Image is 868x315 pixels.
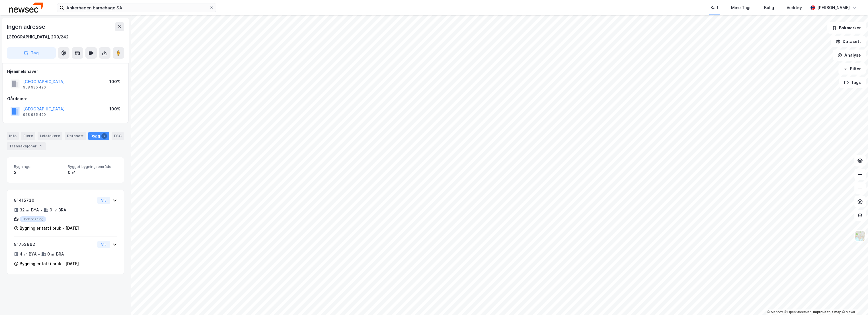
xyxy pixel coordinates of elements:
[20,225,79,232] div: Bygning er tatt i bruk - [DATE]
[38,132,62,140] div: Leietakere
[112,132,124,140] div: ESG
[23,85,46,90] div: 958 935 420
[817,4,850,11] div: [PERSON_NAME]
[839,77,866,88] button: Tags
[7,68,124,75] div: Hjemmelshaver
[38,252,40,256] div: •
[833,50,866,61] button: Analyse
[47,251,64,258] div: 0 ㎡ BRA
[7,47,56,59] button: Tag
[21,132,35,140] div: Eiere
[14,241,95,248] div: 81753962
[764,4,774,11] div: Bolig
[20,251,37,258] div: 4 ㎡ BYA
[14,169,63,176] div: 2
[65,132,86,140] div: Datasett
[784,310,812,314] a: OpenStreetMap
[40,208,42,212] div: •
[827,22,866,34] button: Bokmerker
[97,241,110,248] button: Vis
[88,132,109,140] div: Bygg
[68,169,117,176] div: 0 ㎡
[7,132,19,140] div: Info
[64,3,209,12] input: Søk på adresse, matrikkel, gårdeiere, leietakere eller personer
[731,4,752,11] div: Mine Tags
[7,95,124,102] div: Gårdeiere
[97,197,110,204] button: Vis
[7,34,69,40] div: [GEOGRAPHIC_DATA], 209/242
[711,4,719,11] div: Kart
[14,164,63,169] span: Bygninger
[840,288,868,315] div: Kontrollprogram for chat
[767,310,783,314] a: Mapbox
[840,288,868,315] iframe: Chat Widget
[68,164,117,169] span: Bygget bygningsområde
[787,4,802,11] div: Verktøy
[813,310,841,314] a: Improve this map
[109,106,120,112] div: 100%
[9,3,43,13] img: newsec-logo.f6e21ccffca1b3a03d2d.png
[20,260,79,267] div: Bygning er tatt i bruk - [DATE]
[38,143,44,149] div: 1
[50,207,66,213] div: 0 ㎡ BRA
[831,36,866,47] button: Datasett
[7,142,46,150] div: Transaksjoner
[838,63,866,75] button: Filter
[14,197,95,204] div: 81415730
[7,22,46,31] div: Ingen adresse
[23,112,46,117] div: 958 935 420
[20,207,39,213] div: 32 ㎡ BYA
[855,230,865,241] img: Z
[101,133,107,139] div: 2
[109,78,120,85] div: 100%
